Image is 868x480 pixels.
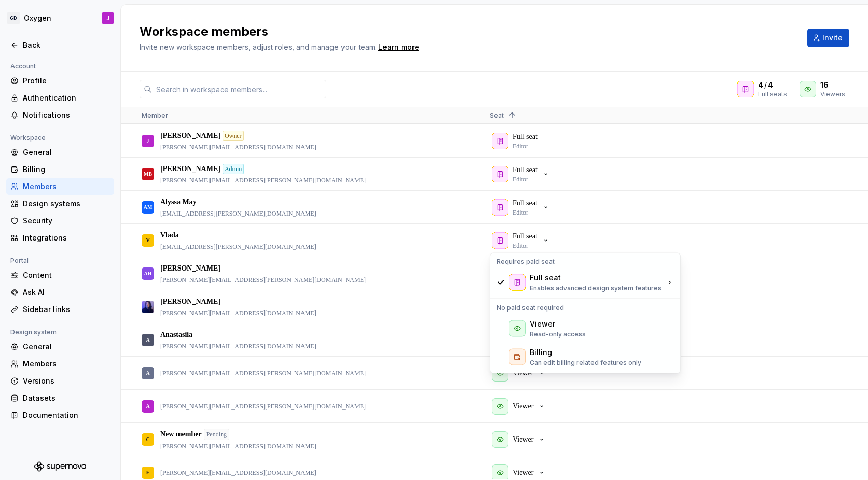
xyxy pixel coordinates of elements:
[530,319,555,329] div: Viewer
[23,304,110,315] div: Sidebar links
[160,330,192,340] p: Anastasiia
[513,165,538,175] p: Full seat
[146,429,149,449] div: C
[6,390,114,406] a: Datasets
[6,301,114,318] a: Sidebar links
[6,144,114,161] a: General
[6,60,40,73] div: Account
[6,255,33,267] div: Portal
[146,396,149,416] div: A
[490,197,554,218] button: Full seatEditor
[160,342,316,350] p: [PERSON_NAME][EMAIL_ADDRESS][DOMAIN_NAME]
[23,93,110,103] div: Authentication
[34,461,86,472] svg: Supernova Logo
[160,243,316,251] p: [EMAIL_ADDRESS][PERSON_NAME][DOMAIN_NAME]
[160,369,366,377] p: [PERSON_NAME][EMAIL_ADDRESS][PERSON_NAME][DOMAIN_NAME]
[106,14,109,22] div: J
[6,284,114,301] a: Ask AI
[223,131,244,141] div: Owner
[152,80,326,98] input: Search in workspace members...
[2,7,118,30] button: GDOxygenJ
[204,429,229,440] div: Pending
[160,197,197,207] p: Alyssa May
[530,330,586,338] p: Read-only access
[23,181,110,192] div: Members
[820,90,845,98] div: Viewers
[513,468,533,478] p: Viewer
[160,209,316,218] p: [EMAIL_ADDRESS][PERSON_NAME][DOMAIN_NAME]
[7,12,20,24] div: GD
[6,407,114,423] a: Documentation
[807,29,849,47] button: Invite
[23,270,110,280] div: Content
[23,164,110,175] div: Billing
[6,213,114,229] a: Security
[160,297,221,307] p: [PERSON_NAME]
[23,342,110,352] div: General
[6,195,114,212] a: Design systems
[530,347,552,358] div: Billing
[160,442,316,450] p: [PERSON_NAME][EMAIL_ADDRESS][DOMAIN_NAME]
[144,197,153,217] div: AM
[6,326,61,338] div: Design system
[142,111,168,119] span: Member
[23,147,110,158] div: General
[146,363,149,383] div: A
[378,42,419,52] a: Learn more
[758,80,787,90] div: /
[146,330,149,350] div: A
[513,198,538,208] p: Full seat
[160,143,316,151] p: [PERSON_NAME][EMAIL_ADDRESS][DOMAIN_NAME]
[160,164,221,174] p: [PERSON_NAME]
[377,44,421,51] span: .
[6,178,114,195] a: Members
[530,273,561,283] div: Full seat
[6,90,114,106] a: Authentication
[23,233,110,243] div: Integrations
[513,208,528,217] p: Editor
[160,230,179,241] p: Vlada
[490,111,504,119] span: Seat
[23,40,110,50] div: Back
[490,230,554,251] button: Full seatEditor
[758,90,787,98] div: Full seats
[147,131,149,151] div: J
[160,176,366,185] p: [PERSON_NAME][EMAIL_ADDRESS][PERSON_NAME][DOMAIN_NAME]
[160,429,202,440] p: New member
[6,338,114,355] a: General
[513,434,533,445] p: Viewer
[24,13,51,23] div: Oxygen
[513,242,528,250] p: Editor
[758,80,763,90] span: 4
[490,396,550,417] button: Viewer
[492,256,678,268] div: Requires paid seat
[6,230,114,246] a: Integrations
[223,164,244,174] div: Admin
[160,263,221,274] p: [PERSON_NAME]
[23,216,110,226] div: Security
[23,393,110,403] div: Datasets
[6,107,114,123] a: Notifications
[530,359,641,367] p: Can edit billing related features only
[144,263,152,284] div: AH
[530,284,662,292] p: Enables advanced design system features
[6,267,114,284] a: Content
[768,80,773,90] span: 4
[820,80,829,90] span: 16
[513,401,533,412] p: Viewer
[160,402,366,411] p: [PERSON_NAME][EMAIL_ADDRESS][PERSON_NAME][DOMAIN_NAME]
[160,309,316,317] p: [PERSON_NAME][EMAIL_ADDRESS][DOMAIN_NAME]
[822,33,843,43] span: Invite
[6,73,114,89] a: Profile
[513,231,538,242] p: Full seat
[140,43,377,51] span: Invite new workspace members, adjust roles, and manage your team.
[160,276,366,284] p: [PERSON_NAME][EMAIL_ADDRESS][PERSON_NAME][DOMAIN_NAME]
[23,359,110,369] div: Members
[23,76,110,86] div: Profile
[492,302,678,314] div: No paid seat required
[513,175,528,183] p: Editor
[146,230,149,250] div: V
[160,469,316,477] p: [PERSON_NAME][EMAIL_ADDRESS][DOMAIN_NAME]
